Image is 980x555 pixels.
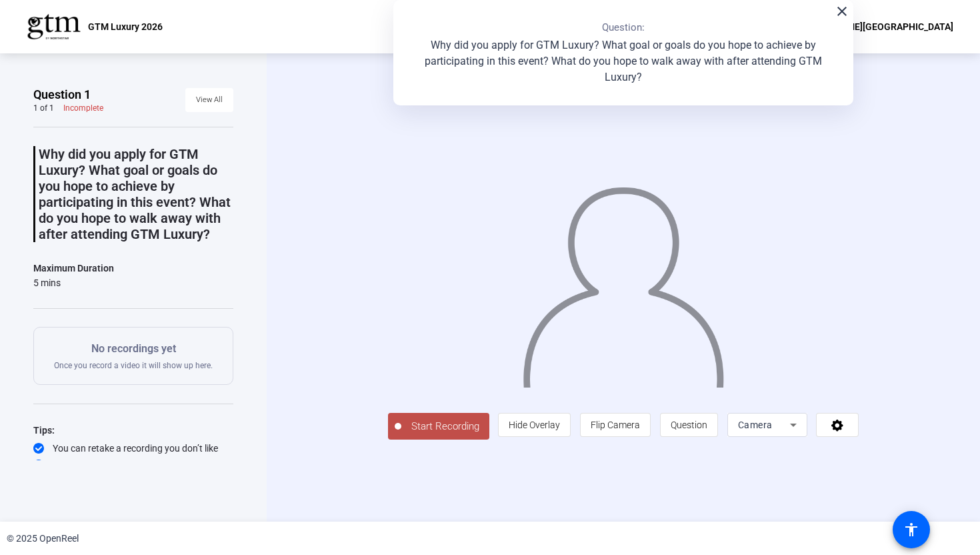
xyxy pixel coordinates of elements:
span: Hide Overlay [509,420,560,430]
span: Start Recording [401,419,489,434]
span: View All [196,90,223,110]
mat-icon: close [834,3,850,19]
p: Why did you apply for GTM Luxury? What goal or goals do you hope to achieve by participating in t... [39,146,233,242]
div: Once you record a video it will show up here. [54,341,213,371]
button: Question [660,413,718,437]
div: 5 mins [33,276,114,290]
mat-icon: accessibility [903,522,919,538]
span: Question 1 [33,87,91,103]
div: Incomplete [63,103,103,113]
div: Tips: [33,422,233,438]
p: Why did you apply for GTM Luxury? What goal or goals do you hope to achieve by participating in t... [407,37,840,85]
button: Flip Camera [580,413,651,437]
div: Maximum Duration [33,260,114,276]
div: Pick a quiet and well-lit area to record [33,458,233,472]
img: overlay [521,175,725,387]
div: 1 of 1 [33,103,54,113]
span: Camera [738,420,773,430]
div: © 2025 OpenReel [7,532,79,546]
button: Hide Overlay [498,413,571,437]
p: No recordings yet [54,341,213,357]
div: You can retake a recording you don’t like [33,442,233,455]
p: Question: [602,20,645,35]
button: Start Recording [388,413,489,440]
img: OpenReel logo [27,13,81,40]
span: Flip Camera [591,420,640,430]
p: GTM Luxury 2026 [88,19,163,35]
button: View All [185,88,233,112]
span: Question [671,420,707,430]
